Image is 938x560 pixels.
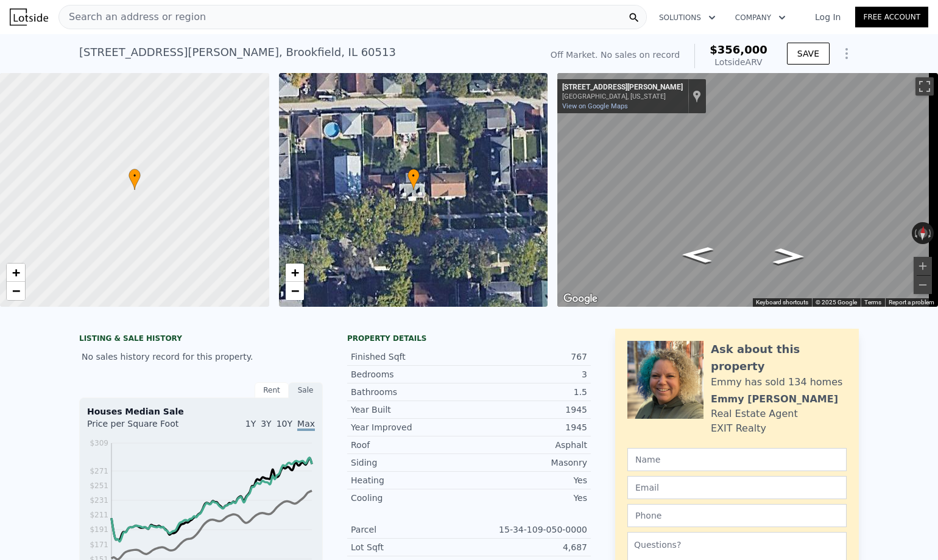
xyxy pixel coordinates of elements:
a: View on Google Maps [562,102,628,110]
button: Rotate counterclockwise [912,222,919,244]
div: Real Estate Agent [711,407,798,421]
div: Roof [351,439,469,451]
div: 1.5 [469,386,587,398]
div: No sales history record for this property. [79,346,323,368]
div: Year Improved [351,421,469,433]
img: Lotside [10,9,48,26]
span: $356,000 [710,43,767,56]
div: Lotside ARV [710,56,767,68]
a: Zoom in [286,264,304,282]
div: 1945 [469,404,587,416]
span: 3Y [261,419,271,429]
div: Street View [557,73,938,307]
input: Name [627,448,847,471]
button: Keyboard shortcuts [756,298,808,307]
div: 4,687 [469,541,587,553]
tspan: $271 [90,467,108,475]
div: [STREET_ADDRESS][PERSON_NAME] , Brookfield , IL 60513 [79,44,396,61]
button: Zoom in [914,257,932,275]
a: Terms (opens in new tab) [864,299,881,306]
button: Toggle fullscreen view [915,77,934,96]
div: Yes [469,492,587,504]
div: Yes [469,474,587,486]
tspan: $191 [90,525,108,534]
span: + [291,265,298,280]
button: Company [725,7,795,29]
tspan: $251 [90,481,108,490]
a: Free Account [855,7,928,27]
div: Year Built [351,404,469,416]
span: Max [297,419,315,431]
input: Phone [627,504,847,527]
div: Siding [351,457,469,469]
div: 3 [469,368,587,380]
div: LISTING & SALE HISTORY [79,334,323,346]
div: • [407,169,420,190]
div: Rent [255,382,289,398]
button: SAVE [787,43,830,65]
tspan: $211 [90,511,108,519]
tspan: $171 [90,541,108,549]
span: − [291,283,298,298]
button: Zoom out [914,276,932,294]
a: Report a problem [889,299,934,306]
span: 10Y [277,419,292,429]
div: Sale [289,382,323,398]
span: − [12,283,20,298]
path: Go East, Jackson Ave [760,244,818,268]
input: Email [627,476,847,499]
div: Masonry [469,457,587,469]
div: Asphalt [469,439,587,451]
div: [STREET_ADDRESS][PERSON_NAME] [562,83,683,93]
div: [GEOGRAPHIC_DATA], [US_STATE] [562,93,683,100]
path: Go West, Jackson Ave [668,243,727,267]
div: Finished Sqft [351,351,469,363]
div: Lot Sqft [351,541,469,553]
div: Property details [347,334,591,343]
span: 1Y [245,419,256,429]
a: Zoom out [286,282,304,300]
img: Google [560,291,601,307]
a: Zoom out [7,282,25,300]
div: Heating [351,474,469,486]
div: Cooling [351,492,469,504]
div: 767 [469,351,587,363]
div: Bathrooms [351,386,469,398]
div: Houses Median Sale [87,405,315,418]
div: • [129,169,141,190]
div: Parcel [351,523,469,536]
button: Show Options [834,41,859,66]
div: Price per Square Foot [87,418,201,437]
div: Bedrooms [351,368,469,380]
span: • [129,170,141,181]
div: Off Market. No sales on record [551,49,680,61]
a: Log In [800,11,855,23]
tspan: $309 [90,439,108,447]
div: 1945 [469,421,587,433]
button: Rotate clockwise [928,222,934,244]
span: • [407,170,420,181]
a: Zoom in [7,264,25,282]
span: + [12,265,20,280]
button: Reset the view [917,222,928,244]
a: Open this area in Google Maps (opens a new window) [560,291,601,307]
div: Emmy [PERSON_NAME] [711,392,838,407]
tspan: $231 [90,496,108,505]
div: 15-34-109-050-0000 [469,523,587,536]
span: © 2025 Google [816,299,857,306]
div: Ask about this property [711,341,847,375]
div: EXIT Realty [711,421,766,436]
div: Map [557,73,938,307]
a: Show location on map [693,89,701,103]
div: Emmy has sold 134 homes [711,375,842,390]
button: Solutions [649,7,725,29]
span: Search an address or region [59,10,206,24]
